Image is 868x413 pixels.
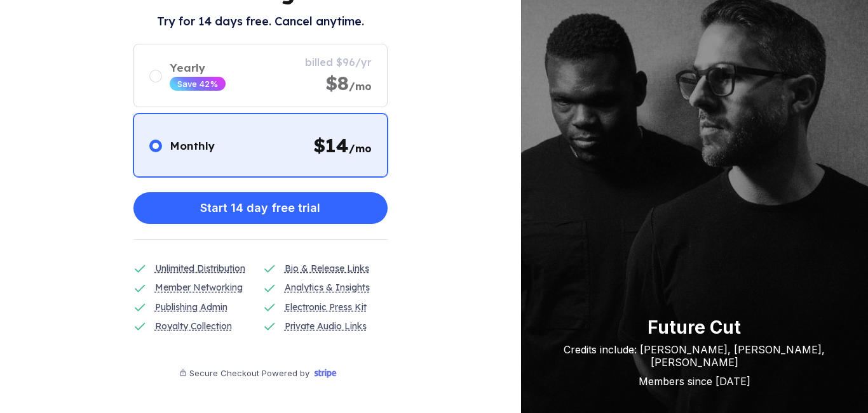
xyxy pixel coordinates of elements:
div: Publishing Admin [155,300,227,314]
div: Royalty Collection [155,319,232,333]
div: billed $96/yr [305,56,372,69]
div: $ 14 [313,133,372,157]
span: /mo [349,80,372,93]
div: Start 14 day free trial [200,195,320,221]
div: Future Cut [546,317,843,338]
div: Analytics & Insights [285,280,370,294]
div: Member Networking [155,280,243,294]
div: Unlimited Distribution [155,261,245,275]
button: Start 14 day free trial [133,192,388,224]
div: Bio & Release Links [285,261,369,275]
div: Yearly [170,61,226,74]
div: Monthly [170,139,215,152]
div: Credits include: [PERSON_NAME], [PERSON_NAME], [PERSON_NAME] [546,343,843,369]
div: Private Audio Links [285,319,367,333]
div: Electronic Press Kit [285,300,367,314]
h2: Try for 14 days free. Cancel anytime. [157,14,364,29]
span: /mo [349,142,372,155]
div: Secure Checkout Powered by [189,368,309,378]
div: Members since [DATE] [546,375,843,388]
div: Save 42% [177,79,218,89]
div: $8 [325,71,372,95]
